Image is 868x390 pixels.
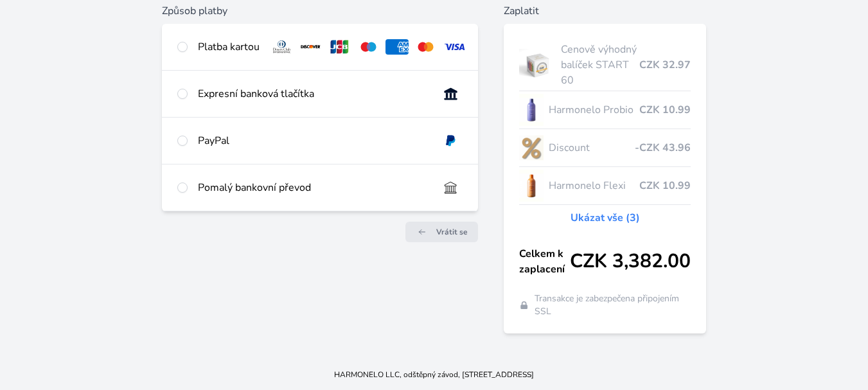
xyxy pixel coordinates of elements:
img: CLEAN_FLEXI_se_stinem_x-hi_(1)-lo.jpg [519,170,544,202]
div: Pomalý bankovní převod [198,180,429,195]
img: visa.svg [443,39,466,55]
span: Harmonelo Flexi [549,178,639,193]
span: CZK 3,382.00 [570,250,691,273]
img: start.jpg [519,49,556,81]
span: Harmonelo Probio [549,102,639,118]
img: amex.svg [385,39,409,55]
span: Cenově výhodný balíček START 60 [561,42,639,88]
img: bankTransfer_IBAN.svg [439,180,463,195]
div: Expresní banková tlačítka [198,86,429,102]
span: Vrátit se [436,227,468,237]
span: Transakce je zabezpečena připojením SSL [535,292,691,318]
div: PayPal [198,133,429,148]
h6: Způsob platby [162,3,478,19]
img: discover.svg [299,39,323,55]
span: CZK 10.99 [639,102,691,118]
img: maestro.svg [357,39,380,55]
a: Ukázat vše (3) [571,210,640,226]
span: CZK 32.97 [639,57,691,73]
h6: Zaplatit [504,3,706,19]
div: Platba kartou [198,39,260,55]
span: Discount [549,140,635,155]
img: paypal.svg [439,133,463,148]
a: Vrátit se [405,222,478,242]
span: Celkem k zaplacení [519,246,570,277]
span: CZK 10.99 [639,178,691,193]
img: discount-lo.png [519,132,544,164]
span: -CZK 43.96 [635,140,691,155]
img: onlineBanking_CZ.svg [439,86,463,102]
img: mc.svg [414,39,438,55]
img: jcb.svg [328,39,351,55]
img: CLEAN_PROBIO_se_stinem_x-lo.jpg [519,94,544,126]
img: diners.svg [270,39,294,55]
